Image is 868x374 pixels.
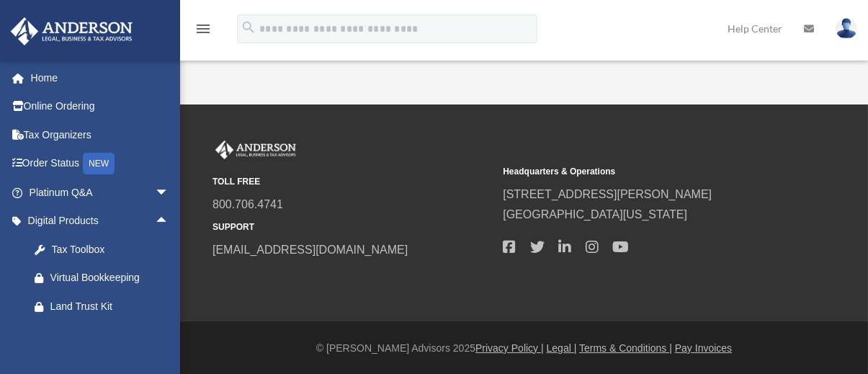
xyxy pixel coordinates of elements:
small: TOLL FREE [212,174,493,190]
a: [GEOGRAPHIC_DATA][US_STATE] [503,208,687,221]
a: Privacy Policy | [475,342,544,354]
img: Anderson Advisors Platinum Portal [212,141,299,159]
a: Digital Productsarrow_drop_up [10,207,184,236]
a: 800.706.4741 [212,198,283,210]
a: Online Ordering [10,92,191,121]
a: menu [194,25,212,37]
a: Virtual Bookkeeping [20,264,184,293]
span: arrow_drop_down [155,178,184,208]
a: [STREET_ADDRESS][PERSON_NAME] [503,188,712,200]
div: © [PERSON_NAME] Advisors 2025 [180,339,868,357]
img: User Pic [836,18,857,39]
div: Land Trust Kit [50,298,166,316]
a: Home [10,63,191,92]
small: Headquarters & Operations [503,164,783,179]
div: NEW [83,153,115,174]
a: Tax Toolbox [20,235,184,264]
a: Land Trust Kit [20,292,184,321]
a: [EMAIL_ADDRESS][DOMAIN_NAME] [212,244,408,256]
a: Legal | [547,342,577,354]
a: Platinum Q&Aarrow_drop_down [10,178,191,207]
a: Terms & Conditions | [579,342,672,354]
a: Pay Invoices [675,342,732,354]
a: Tax Organizers [10,120,191,149]
img: Anderson Advisors Platinum Portal [6,17,137,45]
div: Virtual Bookkeeping [50,269,166,287]
div: Tax Toolbox [50,241,166,259]
a: Order StatusNEW [10,149,191,179]
i: menu [194,20,212,37]
i: search [241,19,256,35]
small: SUPPORT [212,220,493,235]
span: arrow_drop_up [155,207,184,236]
